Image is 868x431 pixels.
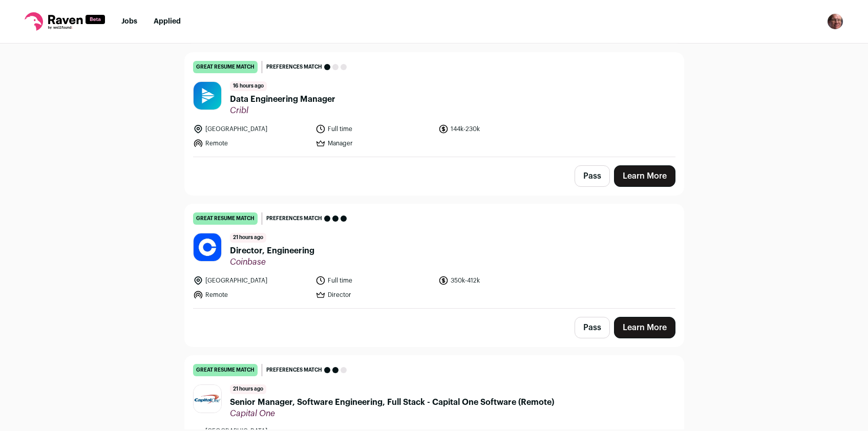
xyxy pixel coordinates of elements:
img: 24b4cd1a14005e1eb0453b1a75ab48f7ab5ae425408ff78ab99c55fada566dcb.jpg [194,385,221,413]
span: Data Engineering Manager [230,93,335,105]
span: Capital One [230,408,554,419]
span: Senior Manager, Software Engineering, Full Stack - Capital One Software (Remote) [230,396,554,408]
span: Director, Engineering [230,245,314,257]
span: Preferences match [266,213,322,224]
a: Learn More [614,317,675,338]
span: Preferences match [266,365,322,375]
span: Cribl [230,105,335,116]
li: Remote [193,290,310,300]
img: 55bbf246aa73a85c687d532725803f5d9ffc48ef4725632f152f27d8afc8361e.jpg [194,233,221,261]
button: Open dropdown [827,13,843,30]
li: Manager [315,138,432,148]
li: Remote [193,138,310,148]
a: great resume match Preferences match 16 hours ago Data Engineering Manager Cribl [GEOGRAPHIC_DATA... [185,53,684,157]
div: great resume match [193,61,258,73]
a: Learn More [614,165,675,187]
button: Pass [575,165,610,187]
a: Jobs [121,18,137,25]
li: [GEOGRAPHIC_DATA] [193,275,310,286]
span: 21 hours ago [230,233,266,243]
img: aac85fbee0fd35df2b1d7eceab885039613023d014bee40dd848814b3dafdff0.jpg [194,82,221,110]
li: Director [315,290,432,300]
a: Applied [154,18,181,25]
img: 2451953-medium_jpg [827,13,843,30]
span: 16 hours ago [230,81,267,91]
div: great resume match [193,212,258,225]
span: Preferences match [266,62,322,72]
li: 350k-412k [438,275,555,286]
button: Pass [575,317,610,338]
li: [GEOGRAPHIC_DATA] [193,124,310,134]
li: Full time [315,275,432,286]
li: Full time [315,124,432,134]
span: Coinbase [230,257,314,267]
li: 144k-230k [438,124,555,134]
a: great resume match Preferences match 21 hours ago Director, Engineering Coinbase [GEOGRAPHIC_DATA... [185,204,684,308]
span: 21 hours ago [230,384,266,394]
div: great resume match [193,364,258,376]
